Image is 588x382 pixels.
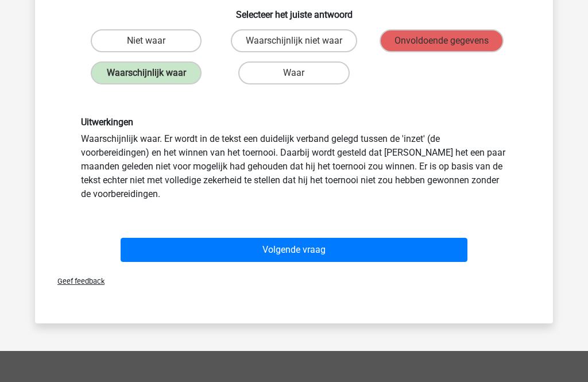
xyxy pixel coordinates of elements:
[121,238,468,263] button: Volgende vraag
[380,30,504,53] label: Onvoldoende gegevens
[81,117,507,128] h6: Uitwerkingen
[72,117,516,202] div: Waarschijnlijk waar. Er wordt in de tekst een duidelijk verband gelegd tussen de 'inzet' (de voor...
[48,277,105,286] span: Geef feedback
[53,1,535,21] h6: Selecteer het juiste antwoord
[231,30,357,53] label: Waarschijnlijk niet waar
[91,62,202,85] label: Waarschijnlijk waar
[91,30,202,53] label: Niet waar
[238,62,349,85] label: Waar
